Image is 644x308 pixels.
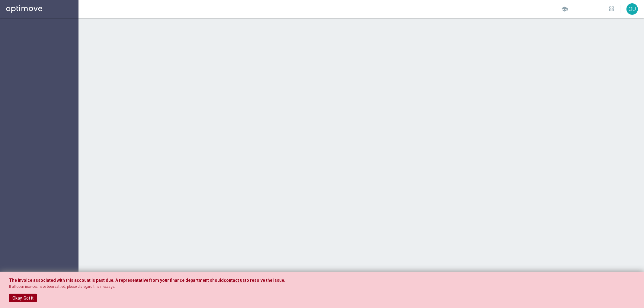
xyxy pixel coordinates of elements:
[224,278,245,283] a: contact us
[9,294,37,302] button: Okay, Got it
[245,278,285,283] span: to resolve the issue.
[561,6,568,12] span: school
[626,3,638,15] div: OU
[9,278,224,283] span: The invoice associated with this account is past due. A representative from your finance departme...
[9,284,635,289] p: If all open inovices have been settled, please disregard this message.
